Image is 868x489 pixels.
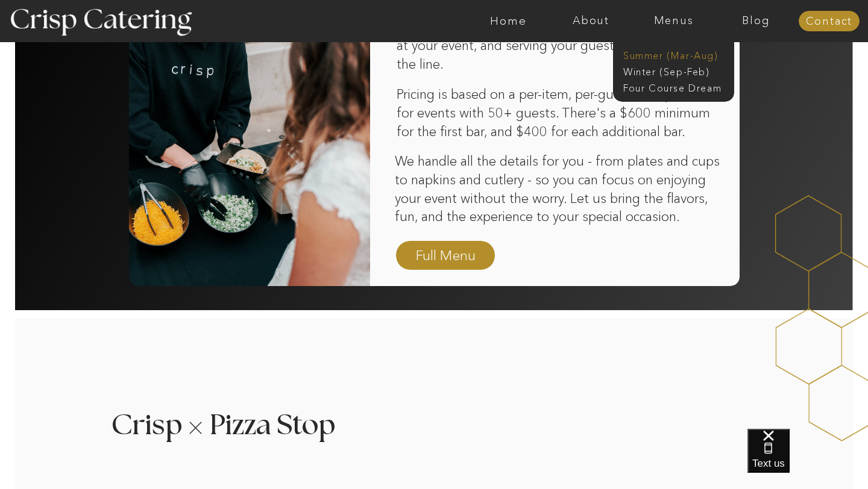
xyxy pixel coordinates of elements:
[410,246,480,267] a: Full Menu
[467,15,550,27] a: Home
[623,81,731,93] a: Four Course Dream
[395,152,726,227] p: We handle all the details for you - from plates and cups to napkins and cutlery - so you can focu...
[111,411,355,435] h3: Crisp Pizza Stop
[397,86,723,142] p: Pricing is based on a per-item, per-guest rate, perfect for events with 50+ guests. There's a $60...
[715,15,797,27] a: Blog
[623,65,722,76] a: Winter (Sep-Feb)
[550,15,632,27] a: About
[623,49,731,60] a: Summer (Mar-Aug)
[747,429,868,489] iframe: podium webchat widget bubble
[799,16,860,28] a: Contact
[632,15,715,27] a: Menus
